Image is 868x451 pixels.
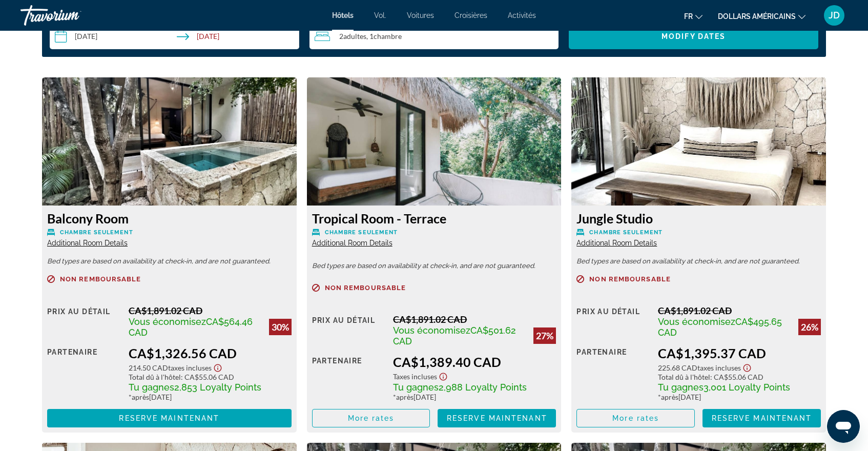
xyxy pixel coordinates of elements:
span: 2,988 Loyalty Points [439,382,527,393]
div: Search widget [50,24,818,49]
img: Tropical Room - Terrace [307,77,562,206]
button: Show Taxes and Fees disclaimer [741,361,753,373]
div: Prix au détail [576,305,650,338]
span: 2 [339,32,366,40]
img: Jungle Studio [571,77,826,206]
span: Non remboursable [589,276,671,282]
button: Reserve maintenant [47,409,292,427]
span: 214.50 CAD [129,363,168,372]
span: après [132,393,149,401]
button: Modify Dates [569,24,818,49]
span: Non remboursable [325,284,406,291]
span: Reserve maintenant [119,414,219,422]
iframe: Bouton de lancement de la fenêtre de messagerie [827,410,860,443]
span: Modify Dates [662,32,726,40]
a: Croisières [454,11,487,19]
span: CA$564.46 CAD [129,316,253,338]
span: Chambre seulement [589,229,663,236]
a: Vol. [374,11,386,19]
p: Bed types are based on availability at check-in, and are not guaranteed. [312,262,556,270]
span: Vous économisez [129,316,206,327]
span: , 1 [366,32,402,40]
div: Partenaire [312,354,386,401]
div: : CA$55.06 CAD [658,373,821,381]
span: Taxes incluses [393,372,437,381]
div: Partenaire [576,345,650,401]
button: More rates [312,409,430,427]
span: Vous économisez [393,325,470,336]
span: More rates [612,414,659,422]
div: * [DATE] [129,393,292,401]
span: après [396,393,414,401]
span: Taxes incluses [697,363,741,372]
button: Show Taxes and Fees disclaimer [212,361,224,373]
span: Total dû à l'hôtel [129,373,181,381]
span: Tu gagnes [658,382,704,393]
div: 30% [269,319,292,335]
span: Chambre seulement [60,229,133,236]
a: Activités [508,11,536,19]
a: Voitures [407,11,434,19]
div: CA$1,395.37 CAD [658,345,821,361]
div: 27% [533,327,556,344]
span: Total dû à l'hôtel [658,373,710,381]
p: Bed types are based on availability at check-in, and are not guaranteed. [576,258,821,265]
span: Reserve maintenant [712,414,812,422]
h3: Jungle Studio [576,211,821,226]
h3: Tropical Room - Terrace [312,211,556,226]
div: Partenaire [47,345,121,401]
button: Reserve maintenant [438,409,556,427]
span: Non remboursable [60,276,141,282]
span: Chambre [374,32,402,40]
a: Travorium [20,2,123,29]
span: Vous économisez [658,316,735,327]
div: : CA$55.06 CAD [129,373,292,381]
span: 225.68 CAD [658,363,697,372]
span: 3,001 Loyalty Points [704,382,790,393]
span: Additional Room Details [312,239,392,247]
span: Taxes incluses [168,363,212,372]
button: Travelers: 2 adults, 0 children [309,24,559,49]
a: Hôtels [332,11,354,19]
button: Reserve maintenant [702,409,821,427]
span: Additional Room Details [47,239,128,247]
span: CA$495.65 CAD [658,316,782,338]
span: Additional Room Details [576,239,657,247]
h3: Balcony Room [47,211,292,226]
div: CA$1,389.40 CAD [393,354,556,370]
button: Show Taxes and Fees disclaimer [437,370,449,381]
span: CA$501.62 CAD [393,325,516,346]
div: CA$1,326.56 CAD [129,345,292,361]
span: Tu gagnes [393,382,439,393]
div: * [DATE] [658,393,821,401]
span: Tu gagnes [129,382,174,393]
div: 26% [798,319,821,335]
div: CA$1,891.02 CAD [393,314,556,325]
p: Bed types are based on availability at check-in, and are not guaranteed. [47,258,292,265]
font: JD [829,10,840,20]
div: CA$1,891.02 CAD [658,305,821,316]
div: Prix au détail [312,314,386,346]
span: 2,853 Loyalty Points [174,382,261,393]
button: Changer de langue [684,9,702,24]
span: après [661,393,678,401]
div: Prix au détail [47,305,121,338]
img: Balcony Room [42,77,297,206]
font: dollars américains [718,12,796,20]
span: More rates [348,414,395,422]
div: CA$1,891.02 CAD [129,305,292,316]
font: fr [684,12,693,20]
button: Select check in and out date [50,24,299,49]
span: Chambre seulement [325,229,398,236]
span: Adultes [343,32,366,40]
button: Menu utilisateur [821,5,848,26]
div: * [DATE] [393,393,556,401]
span: Reserve maintenant [447,414,547,422]
button: Changer de devise [718,9,805,24]
button: More rates [576,409,695,427]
